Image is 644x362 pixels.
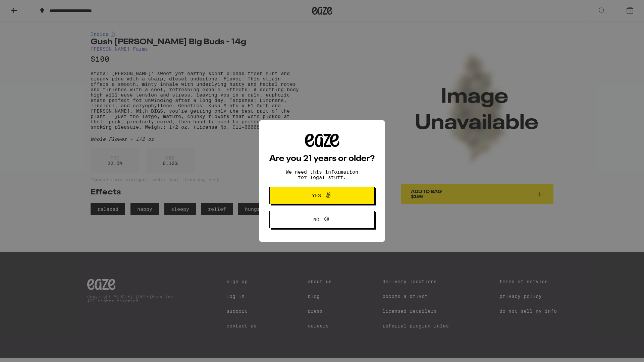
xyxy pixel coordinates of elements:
button: No [269,211,375,228]
button: Yes [269,187,375,204]
iframe: Opens a widget where you can find more information [602,342,637,359]
span: Yes [312,193,321,198]
p: We need this information for legal stuff. [280,169,364,180]
h2: Are you 21 years or older? [269,155,375,163]
span: No [313,217,319,222]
